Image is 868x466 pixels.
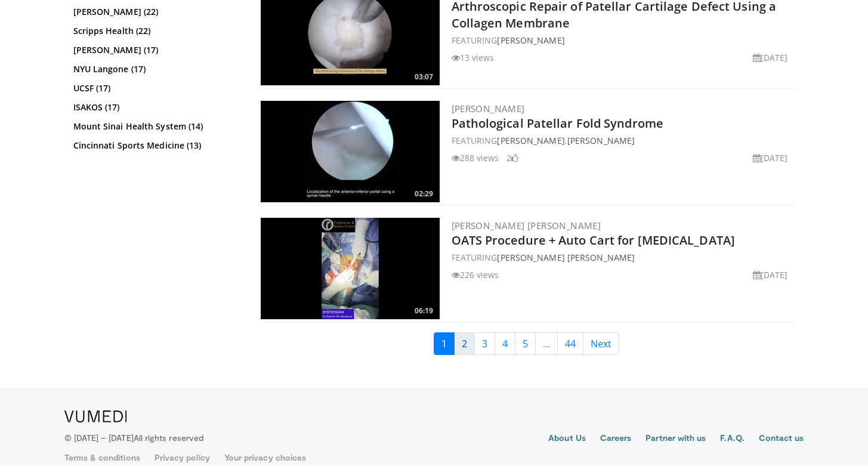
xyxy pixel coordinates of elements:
[474,332,495,355] a: 3
[134,433,203,443] span: All rights reserved
[64,452,140,464] a: Terms & conditions
[548,432,586,446] a: About Us
[73,121,237,132] a: Mount Sinai Health System (14)
[720,432,744,446] a: F.A.Q.
[261,218,440,319] a: 06:19
[434,332,455,355] a: 1
[261,218,440,319] img: 4ff4e370-89c5-4bfb-9ead-0561ba8fd9d3.300x170_q85_crop-smart_upscale.jpg
[753,269,788,281] li: [DATE]
[452,269,499,281] li: 226 views
[497,252,635,263] a: [PERSON_NAME] [PERSON_NAME]
[73,6,237,18] a: [PERSON_NAME] (22)
[515,332,536,355] a: 5
[73,82,237,94] a: UCSF (17)
[411,189,437,199] span: 02:29
[452,34,793,47] div: FEATURING
[452,232,736,248] a: OATS Procedure + Auto Cart for [MEDICAL_DATA]
[452,251,793,264] div: FEATURING
[452,103,525,115] a: [PERSON_NAME]
[497,135,564,146] a: [PERSON_NAME]
[753,51,788,64] li: [DATE]
[73,140,237,152] a: Cincinnati Sports Medicine (13)
[454,332,475,355] a: 2
[645,432,706,446] a: Partner with us
[495,332,515,355] a: 4
[583,332,619,355] a: Next
[557,332,583,355] a: 44
[258,332,795,355] nav: Search results pages
[497,35,564,46] a: [PERSON_NAME]
[411,305,437,316] span: 06:19
[411,72,437,82] span: 03:07
[224,452,306,464] a: Your privacy choices
[452,115,664,131] a: Pathological Patellar Fold Syndrome
[64,411,127,422] img: VuMedi Logo
[155,452,210,464] a: Privacy policy
[64,432,204,444] p: © [DATE] – [DATE]
[600,432,632,446] a: Careers
[452,51,495,64] li: 13 views
[261,101,440,202] img: 63cbd766-06b8-4f5e-807a-313bd1181f01.300x170_q85_crop-smart_upscale.jpg
[452,134,793,147] div: FEATURING ,
[567,135,635,146] a: [PERSON_NAME]
[452,152,499,164] li: 288 views
[73,63,237,75] a: NYU Langone (17)
[73,44,237,56] a: [PERSON_NAME] (17)
[753,152,788,164] li: [DATE]
[452,220,601,232] a: [PERSON_NAME] [PERSON_NAME]
[73,25,237,37] a: Scripps Health (22)
[759,432,804,446] a: Contact us
[506,152,518,164] li: 2
[73,101,237,113] a: ISAKOS (17)
[261,101,440,202] a: 02:29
